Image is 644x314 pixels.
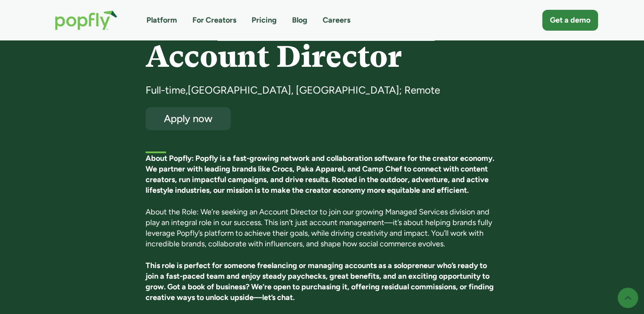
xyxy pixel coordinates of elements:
a: Apply now [146,107,231,130]
div: [DATE] [192,140,498,151]
a: Careers [323,15,350,26]
strong: This role is perfect for someone freelancing or managing accounts as a solopreneur who’s ready to... [146,261,494,303]
a: For Creators [192,15,236,26]
div: , [186,83,188,97]
p: About the Role: We’re seeking an Account Director to join our growing Managed Services division a... [146,207,498,250]
strong: About Popfly: Popfly is a fast-growing network and collaboration software for the creator economy... [146,154,494,195]
a: Get a demo [542,10,598,31]
div: Get a demo [550,15,590,26]
div: Apply now [153,113,223,124]
div: Full-time [146,83,186,97]
h4: Account Director [146,40,498,73]
h5: First listed: [146,140,184,151]
a: Blog [292,15,307,26]
div: [GEOGRAPHIC_DATA], [GEOGRAPHIC_DATA]; Remote [188,83,440,97]
a: Pricing [252,15,277,26]
a: Platform [146,15,177,26]
a: home [46,2,126,39]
